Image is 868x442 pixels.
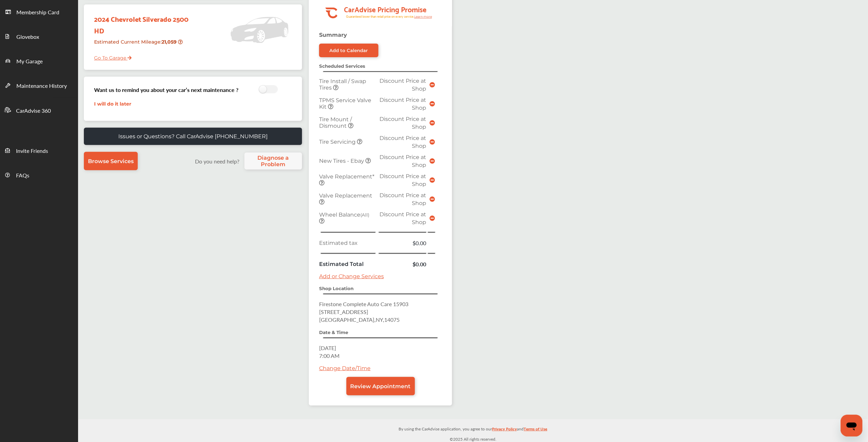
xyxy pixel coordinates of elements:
[319,97,371,110] span: TPMS Service Valve Kit
[244,153,302,170] a: Diagnose a Problem
[379,154,426,168] span: Discount Price at Shop
[379,97,426,111] span: Discount Price at Shop
[346,377,415,395] a: Review Appointment
[414,15,432,18] tspan: Learn more
[84,128,302,145] a: Issues or Questions? Call CarAdvise [PHONE_NUMBER]
[89,36,189,53] div: Estimated Current Mileage :
[319,273,384,280] a: Add or Change Services
[319,173,374,180] span: Valve Replacement*
[360,212,369,218] small: (All)
[319,344,336,352] span: [DATE]
[0,24,78,48] a: Glovebox
[319,211,369,218] span: Wheel Balance
[319,300,408,308] span: Firestone Complete Auto Care 15903
[319,63,365,69] strong: Scheduled Services
[377,258,428,270] td: $0.00
[319,32,347,38] strong: Summary
[379,211,426,225] span: Discount Price at Shop
[248,155,299,168] span: Diagnose a Problem
[319,116,352,129] span: Tire Mount / Dismount
[330,48,368,53] div: Add to Calendar
[319,308,368,316] span: [STREET_ADDRESS]
[16,147,48,156] span: Invite Friends
[319,330,348,335] strong: Date & Time
[192,157,243,165] label: Do you need help?
[0,73,78,97] a: Maintenance History
[492,425,517,436] a: Privacy Policy
[524,425,548,436] a: Terms of Use
[319,365,371,372] a: Change Date/Time
[319,316,400,323] span: [GEOGRAPHIC_DATA] , NY , 14075
[317,237,377,249] td: Estimated tax
[377,237,428,249] td: $0.00
[88,158,134,164] span: Browse Services
[379,116,426,130] span: Discount Price at Shop
[319,158,365,164] span: New Tires - Ebay
[346,14,414,19] tspan: Guaranteed lower than retail price on every service.
[118,133,268,140] p: Issues or Questions? Call CarAdvise [PHONE_NUMBER]
[89,8,189,36] div: 2024 Chevrolet Silverado 2500 HD
[350,383,411,390] span: Review Appointment
[379,173,426,187] span: Discount Price at Shop
[319,139,357,145] span: Tire Servicing
[319,352,340,360] span: 7:00 AM
[16,57,43,66] span: My Garage
[379,78,426,92] span: Discount Price at Shop
[841,415,863,437] iframe: Button to launch messaging window
[230,8,288,52] img: placeholder_car.5a1ece94.svg
[319,192,372,199] span: Valve Replacement
[0,48,78,73] a: My Garage
[16,107,51,115] span: CarAdvise 360
[379,135,426,149] span: Discount Price at Shop
[344,3,426,15] tspan: CarAdvise Pricing Promise
[89,50,132,63] a: Go To Garage
[16,171,29,180] span: FAQs
[84,152,138,170] a: Browse Services
[319,78,366,91] span: Tire Install / Swap Tires
[319,286,354,291] strong: Shop Location
[16,33,39,42] span: Glovebox
[94,101,131,107] a: I will do it later
[317,258,377,270] td: Estimated Total
[16,82,67,91] span: Maintenance History
[16,8,59,17] span: Membership Card
[162,39,178,45] strong: 21,059
[94,86,238,94] h3: Want us to remind you about your car’s next maintenance ?
[319,44,378,57] a: Add to Calendar
[379,192,426,206] span: Discount Price at Shop
[78,425,868,432] p: By using the CarAdvise application, you agree to our and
